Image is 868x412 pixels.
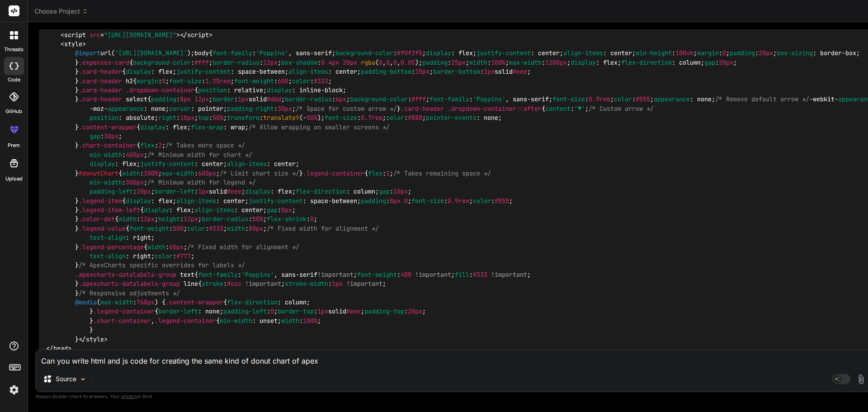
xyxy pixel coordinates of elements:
span: < = > [61,31,180,39]
span: align-items [288,68,328,76]
span: gap [704,58,715,66]
span: flex [368,169,382,177]
span: 100% [303,317,317,325]
span: .legend-container [93,308,155,316]
span: background-color [133,58,191,66]
span: 80px [249,224,263,232]
span: .apexcharts-datalabels-group [79,280,180,288]
span: cursor [169,104,191,113]
span: script [187,31,209,39]
span: padding [151,95,176,104]
span: #eee [227,188,241,196]
span: font-family [212,49,252,57]
span: flex-shrink [267,215,307,223]
span: border-radius [202,215,249,223]
span: .card-header [79,68,122,76]
span: .dropdown-container [126,86,194,94]
span: color [614,95,632,104]
span: #donutChart [79,169,118,177]
span: color [155,252,173,260]
span: border [212,95,234,104]
span: #777 [176,252,191,260]
span: <!-- ApexCharts CDN --> [61,22,144,30]
span: .legend-container [303,169,364,177]
span: 6px [335,95,346,104]
span: 100% [144,169,158,177]
span: font-family [198,270,238,279]
span: !important [415,270,451,279]
p: Source [56,374,76,384]
span: body [194,49,209,57]
span: font-size [325,114,357,122]
label: Upload [5,175,23,183]
span: 100% [491,58,505,66]
span: #333 [314,77,328,85]
span: /* Limit chart size */ [220,169,299,177]
span: .legend-container [155,317,216,325]
span: 60px [169,243,184,251]
span: max-width [162,169,194,177]
span: "[URL][DOMAIN_NAME]" [104,31,176,39]
img: attachment [856,374,866,384]
span: appearance [654,95,690,104]
span: @import [75,49,100,57]
span: box-shadow [281,58,317,66]
span: position [198,86,227,94]
span: width [281,317,299,325]
span: 0 [321,58,325,66]
span: #ddd [267,95,281,104]
span: justify-content [140,160,194,168]
span: 0 [404,197,408,205]
span: 100vh [675,49,693,57]
span: 400 [401,270,411,279]
img: settings [6,382,22,398]
span: font-size [552,95,585,104]
span: display [426,49,451,57]
span: width [469,58,487,66]
span: color [292,77,310,85]
span: right [158,114,176,122]
span: padding-right [227,104,274,113]
span: 1px [238,95,249,104]
span: padding-left [223,308,267,316]
span: < > [61,40,86,48]
span: .dropdown-container [448,104,516,113]
span: .content-wrapper [79,123,137,131]
span: border-radius [285,95,332,104]
span: !important [245,280,281,288]
span: 50% [307,114,317,122]
span: color [187,224,205,232]
span: border-radius [212,58,259,66]
span: 400px [126,151,144,159]
span: transform [227,114,259,122]
span: 300px [126,178,144,186]
span: border-top [278,308,314,316]
span: justify-content [176,68,231,76]
span: max-width [100,298,133,306]
span: .content-wrapper [165,298,223,306]
span: .card-header [79,86,122,94]
span: gap [379,188,390,196]
span: .card-header [79,95,122,104]
span: min-height [636,49,672,57]
span: padding [422,58,448,66]
span: align-items [176,197,216,205]
span: 600px [198,169,216,177]
span: /* Custom arrow */ [589,104,654,113]
span: align-items [227,160,267,168]
span: 12px [184,215,198,223]
span: 8px [281,206,292,214]
span: '▼' [574,104,585,113]
span: 0 [310,215,314,223]
span: !important [317,270,354,279]
label: code [8,76,20,84]
span: 30px [278,104,292,113]
span: padding-top [364,308,404,316]
span: content [545,104,571,113]
span: 15px [415,68,429,76]
span: .legend-percentage [79,243,144,251]
span: 500 [173,224,184,232]
span: 768px [137,298,155,306]
span: .color-dot [79,215,115,223]
span: flex-direction [296,188,346,196]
